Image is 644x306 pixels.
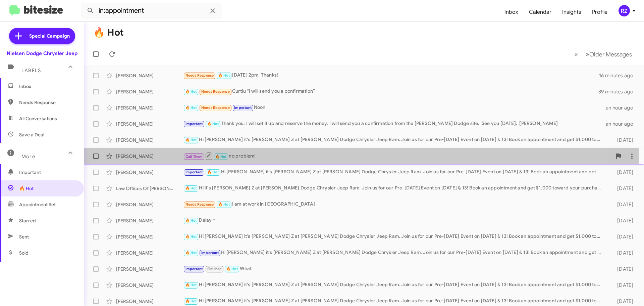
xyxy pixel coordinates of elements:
span: Needs Response [185,202,214,207]
div: [DATE] [606,266,639,272]
div: Curtiu “I will send you a confirmation” [183,88,598,95]
span: 🔥 Hot [185,299,197,303]
a: Profile [587,2,613,22]
span: Finished [207,267,222,271]
span: Sent [19,233,29,240]
span: Call Them [185,155,203,159]
div: [DATE] [606,298,639,305]
div: RZ [619,5,630,16]
div: [PERSON_NAME] [116,169,183,176]
div: [DATE] [606,217,639,224]
div: no problem! [183,152,612,160]
div: [PERSON_NAME] [116,201,183,208]
div: [DATE] [606,282,639,289]
nav: Page navigation example [571,47,636,61]
span: 🔥 Hot [185,234,197,239]
a: Calendar [524,2,557,22]
div: [DATE] [606,250,639,256]
span: 🔥 Hot [215,155,227,159]
div: [PERSON_NAME] [116,266,183,272]
div: 39 minutes ago [598,88,639,95]
div: [DATE] [606,233,639,240]
div: [PERSON_NAME] [116,153,183,160]
div: Hi [PERSON_NAME] it's [PERSON_NAME] Z at [PERSON_NAME] Dodge Chrysler Jeep Ram. Join us for our P... [183,168,606,176]
h1: 🔥 Hot [93,27,124,38]
span: Sold [19,250,29,256]
div: [DATE] [606,201,639,208]
span: Special Campaign [29,33,70,39]
div: [PERSON_NAME] [116,137,183,143]
span: Needs Response [201,89,230,94]
div: Delay * [183,217,606,224]
span: 🔥 Hot [226,267,238,271]
span: 🔥 Hot [185,218,197,223]
span: Inbox [19,83,76,90]
div: [PERSON_NAME] [116,104,183,111]
div: an hour ago [606,104,639,111]
span: Important [185,122,203,126]
span: Important [185,267,203,271]
span: 🔥 Hot [185,138,197,142]
span: Save a Deal [19,131,44,138]
span: Labels [21,68,41,74]
span: 🔥 Hot [185,283,197,287]
div: [DATE] [606,185,639,192]
div: [PERSON_NAME] [116,298,183,305]
div: Hi [PERSON_NAME] it's [PERSON_NAME] Z at [PERSON_NAME] Dodge Chrysler Jeep Ram. Join us for our P... [183,233,606,241]
div: [PERSON_NAME] [116,88,183,95]
span: Older Messages [589,51,632,58]
div: [PERSON_NAME] [116,250,183,256]
span: Important [19,169,76,176]
span: Needs Response [185,73,214,78]
div: [DATE] [606,137,639,143]
div: Thank you. I will set it up and reserve the money. I will send you a confirmation from the [PERSO... [183,120,606,128]
span: 🔥 Hot [207,122,219,126]
div: [PERSON_NAME] [116,282,183,289]
span: All Conversations [19,115,57,122]
a: Inbox [499,2,524,22]
span: Insights [557,2,587,22]
span: 🔥 Hot [185,105,197,110]
div: Hi [PERSON_NAME] it's [PERSON_NAME] Z at [PERSON_NAME] Dodge Chrysler Jeep Ram. Join us for our P... [183,136,606,144]
span: 🔥 Hot [207,170,219,174]
div: I am at work in [GEOGRAPHIC_DATA] [183,201,606,208]
button: RZ [613,5,637,16]
div: Hi [PERSON_NAME] it's [PERSON_NAME] Z at [PERSON_NAME] Dodge Chrysler Jeep Ram. Join us for our P... [183,281,606,289]
div: Hi [PERSON_NAME] it's [PERSON_NAME] Z at [PERSON_NAME] Dodge Chrysler Jeep Ram. Join us for our P... [183,249,606,257]
div: Law Offices Of [PERSON_NAME] And [PERSON_NAME] Pc [116,185,183,192]
div: Nielsen Dodge Chrysler Jeep [7,50,77,57]
div: [PERSON_NAME] [116,72,183,79]
input: Search [81,3,222,19]
span: 🔥 Hot [19,185,34,192]
span: Important [201,251,219,255]
div: [PERSON_NAME] [116,233,183,240]
span: Appointment Set [19,201,56,208]
div: [DATE] 2pm. Thanks! [183,72,599,79]
span: Starred [19,217,36,224]
span: Needs Response [201,105,230,110]
span: More [21,154,35,160]
span: Important [185,170,203,174]
span: Important [234,105,252,110]
span: 🔥 Hot [218,202,230,207]
a: Special Campaign [9,28,75,44]
div: What [183,265,606,273]
div: [DATE] [606,169,639,176]
span: 🔥 Hot [185,186,197,190]
div: Noon [183,104,606,112]
div: 16 minutes ago [599,72,639,79]
button: Next [582,47,636,61]
span: 🔥 Hot [185,89,197,94]
div: Hi [PERSON_NAME] it's [PERSON_NAME] Z at [PERSON_NAME] Dodge Chrysler Jeep Ram. Join us for our P... [183,297,606,305]
span: » [586,50,589,58]
button: Previous [570,47,582,61]
span: « [574,50,578,58]
span: 🔥 Hot [218,73,230,78]
span: 🔥 Hot [185,251,197,255]
div: Hi it's [PERSON_NAME] Z at [PERSON_NAME] Dodge Chrysler Jeep Ram. Join us for our Pre-[DATE] Even... [183,184,606,192]
div: [PERSON_NAME] [116,121,183,127]
div: an hour ago [606,121,639,127]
